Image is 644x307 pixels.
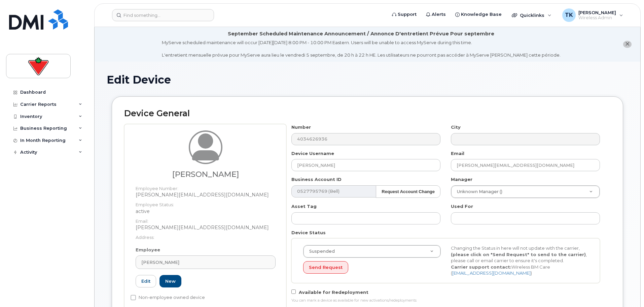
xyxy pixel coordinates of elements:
button: Send Request [303,261,348,274]
strong: Request Account Change [382,189,435,194]
a: Suspended [303,245,440,257]
button: Request Account Change [376,185,440,198]
label: Non-employee owned device [131,294,205,302]
label: Business Account ID [291,176,342,183]
dd: active [136,208,276,215]
span: Available for Redeployment [299,289,368,295]
dd: [PERSON_NAME][EMAIL_ADDRESS][DOMAIN_NAME] [136,224,276,231]
a: [PERSON_NAME] [136,255,276,269]
label: Device Status [291,229,326,236]
input: Non-employee owned device [131,295,136,300]
strong: (please click on "Send Request" to send to the carrier) [451,252,586,257]
strong: Carrier support contact: [451,264,511,270]
a: [EMAIL_ADDRESS][DOMAIN_NAME] [452,270,531,276]
label: Manager [451,176,472,183]
label: Asset Tag [291,203,317,210]
label: City [451,124,461,130]
button: close notification [623,41,632,48]
a: New [159,275,181,287]
label: Used For [451,203,473,210]
span: Suspended [305,248,335,254]
dt: Email: [136,215,276,224]
div: Changing the Status in here will not update with the carrier, , please call or email carrier to e... [446,245,594,276]
span: Unknown Manager () [453,189,502,195]
dd: [PERSON_NAME][EMAIL_ADDRESS][DOMAIN_NAME] [136,191,276,198]
a: Unknown Manager () [451,186,600,198]
label: Employee [136,247,160,253]
label: Email [451,150,464,157]
h2: Device General [124,109,611,118]
label: Number [291,124,311,130]
div: You can mark a device as available for new activations/redeployments [291,298,600,303]
span: [PERSON_NAME] [141,259,179,266]
label: Device Username [291,150,334,157]
div: MyServe scheduled maintenance will occur [DATE][DATE] 8:00 PM - 10:00 PM Eastern. Users will be u... [162,39,561,58]
div: September Scheduled Maintenance Announcement / Annonce D'entretient Prévue Pour septembre [228,30,494,37]
dt: Address: [136,231,276,241]
dt: Employee Number: [136,182,276,192]
h3: [PERSON_NAME] [136,170,276,179]
h1: Edit Device [107,74,628,86]
a: Edit [136,275,156,287]
input: Available for Redeployment [291,289,296,294]
dt: Employee Status: [136,198,276,208]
